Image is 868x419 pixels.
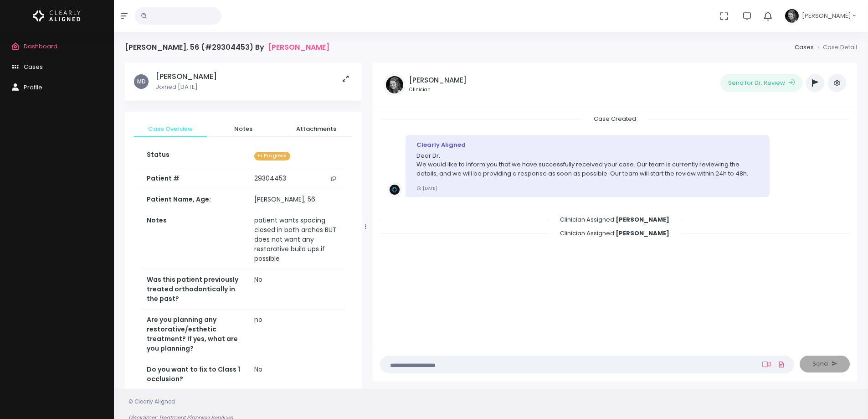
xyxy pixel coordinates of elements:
a: Cases [795,43,814,52]
th: Do you want to fix to Class 1 occlusion? [141,359,249,390]
span: MD [134,74,149,89]
span: Clinician Assigned: [549,212,680,227]
img: Header Avatar [784,8,800,24]
small: [DATE] [416,185,437,191]
h5: [PERSON_NAME] [409,76,467,84]
small: Clinician [409,86,467,93]
td: patient wants spacing closed in both arches BUT does not want any restorative build ups if possible [249,210,345,269]
th: Was this patient previously treated orthodontically in the past? [141,269,249,310]
button: Send for Dr. Review [720,74,802,92]
a: [PERSON_NAME] [268,43,329,52]
td: No [249,359,345,390]
b: [PERSON_NAME] [616,229,669,238]
b: [PERSON_NAME] [616,215,669,224]
a: Add Loom Video [760,361,772,368]
span: In Progress [254,152,290,160]
span: [PERSON_NAME] [802,11,851,21]
td: [PERSON_NAME], 56 [249,189,345,210]
div: scrollable content [380,114,850,339]
img: Logo Horizontal [33,6,81,26]
p: Dear Dr. We would like to inform you that we have successfully received your case. Our team is cu... [416,151,759,178]
td: 29304453 [249,168,345,189]
th: Status [141,145,249,168]
div: Clearly Aligned [416,140,759,150]
a: Add Files [776,356,787,372]
span: Attachments [287,124,345,134]
th: Patient # [141,168,249,189]
div: scrollable content [125,63,362,392]
span: Case Overview [141,124,200,134]
h4: [PERSON_NAME], 56 (#29304453) By [125,43,329,52]
th: Patient Name, Age: [141,189,249,210]
span: Notes [214,124,272,134]
li: Case Detail [814,43,857,52]
span: Clinician Assigned: [549,226,680,240]
th: Notes [141,210,249,269]
span: Dashboard [24,42,57,51]
span: Cases [24,62,43,71]
th: Are you planning any restorative/esthetic treatment? If yes, what are you planning? [141,310,249,359]
td: No [249,269,345,310]
span: Case Created [583,112,647,126]
td: no [249,310,345,359]
h5: [PERSON_NAME] [156,72,217,81]
p: Joined [DATE] [156,83,217,92]
span: Profile [24,83,42,92]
